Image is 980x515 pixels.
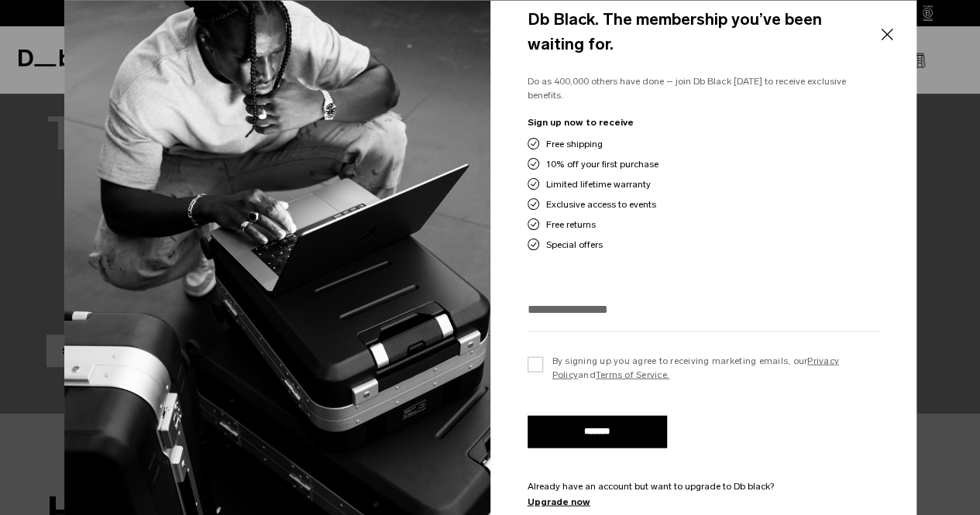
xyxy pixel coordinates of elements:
[528,115,879,129] p: Sign up now to receive
[528,7,879,56] h4: Db Black. The membership you’ve been waiting for.
[546,136,603,150] span: Free shipping
[596,369,669,379] a: Terms of Service.
[528,353,879,381] label: By signing up you agree to receiving marketing emails, our and
[546,217,596,231] span: Free returns
[528,494,879,508] a: Upgrade now
[546,177,651,191] span: Limited lifetime warranty
[546,156,658,170] span: 10% off your first purchase
[528,479,879,493] p: Already have an account but want to upgrade to Db black?
[528,74,879,103] p: Do as 400,000 others have done – join Db Black [DATE] to receive exclusive benefits.
[546,197,656,211] span: Exclusive access to events
[546,237,603,251] span: Special offers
